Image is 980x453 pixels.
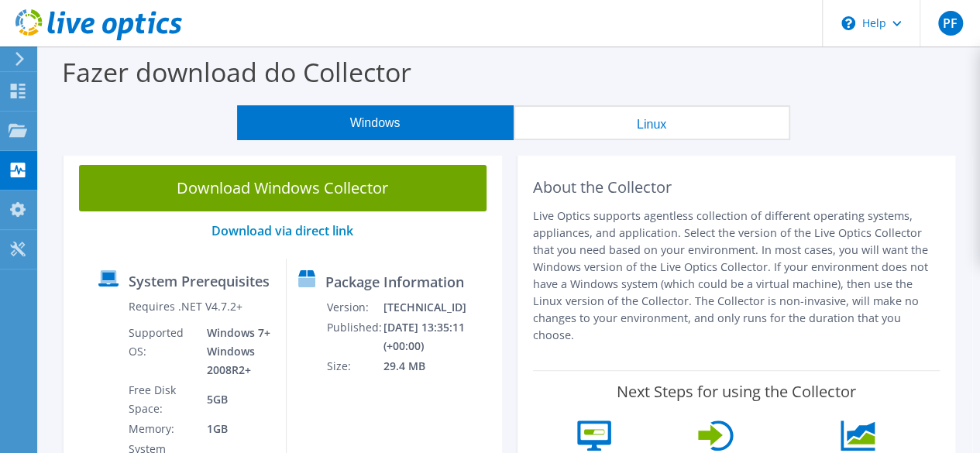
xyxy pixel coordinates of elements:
[129,273,270,289] label: System Prerequisites
[128,419,196,439] td: Memory:
[383,356,495,376] td: 29.4 MB
[211,222,353,239] a: Download via direct link
[195,323,273,380] td: Windows 7+ Windows 2008R2+
[383,317,495,356] td: [DATE] 13:35:11 (+00:00)
[938,11,963,36] span: PF
[326,356,383,376] td: Size:
[841,16,855,30] svg: \n
[533,178,940,197] h2: About the Collector
[617,383,856,401] label: Next Steps for using the Collector
[326,317,383,356] td: Published:
[79,165,487,211] a: Download Windows Collector
[128,323,196,380] td: Supported OS:
[195,419,273,439] td: 1GB
[128,380,196,419] td: Free Disk Space:
[195,380,273,419] td: 5GB
[533,208,940,344] p: Live Optics supports agentless collection of different operating systems, appliances, and applica...
[383,297,495,317] td: [TECHNICAL_ID]
[237,105,514,140] button: Windows
[514,105,790,140] button: Linux
[325,274,464,290] label: Package Information
[326,297,383,317] td: Version:
[129,299,242,314] label: Requires .NET V4.7.2+
[62,54,411,90] label: Fazer download do Collector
